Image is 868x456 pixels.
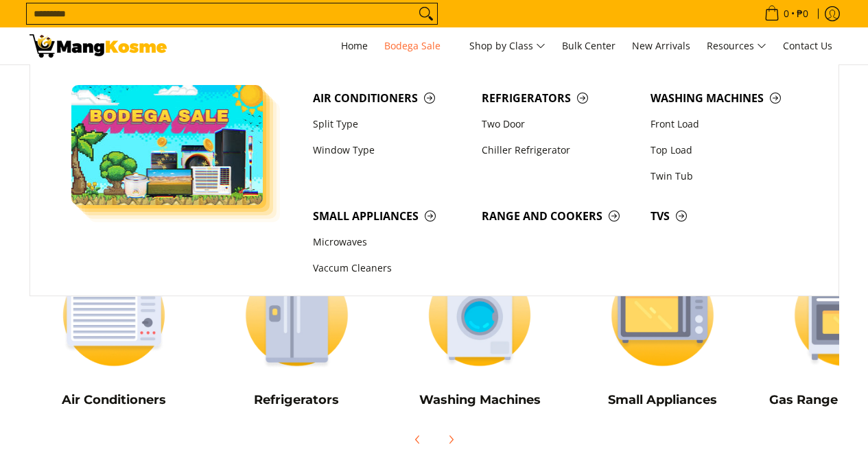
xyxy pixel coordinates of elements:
a: TVs [644,203,812,229]
span: Air Conditioners [313,90,468,107]
img: Washing Machines [395,252,565,379]
a: Two Door [475,111,644,137]
span: Refrigerators [482,90,637,107]
img: Bodega Sale [71,85,263,205]
span: New Arrivals [632,39,690,52]
span: Bodega Sale [384,38,453,55]
a: Air Conditioners [306,85,475,111]
a: New Arrivals [625,27,697,64]
span: Small Appliances [313,208,468,225]
a: Shop by Class [462,27,552,64]
a: Resources [700,27,773,64]
span: Contact Us [783,39,832,52]
span: Shop by Class [469,38,546,55]
h5: Small Appliances [578,392,747,408]
span: 0 [782,9,791,19]
nav: Main Menu [180,27,839,64]
a: Washing Machines [644,85,812,111]
a: Range and Cookers [475,203,644,229]
span: Washing Machines [650,90,806,107]
a: Refrigerators [475,85,644,111]
a: Front Load [644,111,812,137]
a: Refrigerators Refrigerators [212,252,382,418]
h5: Washing Machines [395,392,565,408]
span: Bulk Center [562,39,615,52]
a: Washing Machines Washing Machines [395,252,565,418]
h5: Air Conditioners [30,392,199,408]
a: Bodega Sale [377,27,460,64]
a: Split Type [306,111,475,137]
a: Twin Tub [644,163,812,189]
img: Small Appliances [578,252,747,379]
a: Home [334,27,375,64]
a: Air Conditioners Air Conditioners [30,252,199,418]
span: Range and Cookers [482,208,637,225]
img: Air Conditioners [30,252,199,379]
span: Home [341,39,368,52]
a: Window Type [306,137,475,163]
h5: Refrigerators [212,392,382,408]
span: TVs [650,208,806,225]
a: Contact Us [776,27,839,64]
a: Small Appliances [306,203,475,229]
button: Search [415,3,437,24]
img: Bodega Sale l Mang Kosme: Cost-Efficient &amp; Quality Home Appliances [30,34,167,58]
button: Next [436,424,466,455]
a: Bulk Center [555,27,622,64]
a: Microwaves [306,230,475,256]
span: • [760,6,812,21]
a: Small Appliances Small Appliances [578,252,747,418]
img: Refrigerators [212,252,382,379]
a: Chiller Refrigerator [475,137,644,163]
a: Top Load [644,137,812,163]
a: Vaccum Cleaners [306,256,475,282]
span: ₱0 [795,9,810,19]
button: Previous [403,424,433,455]
span: Resources [707,38,766,55]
